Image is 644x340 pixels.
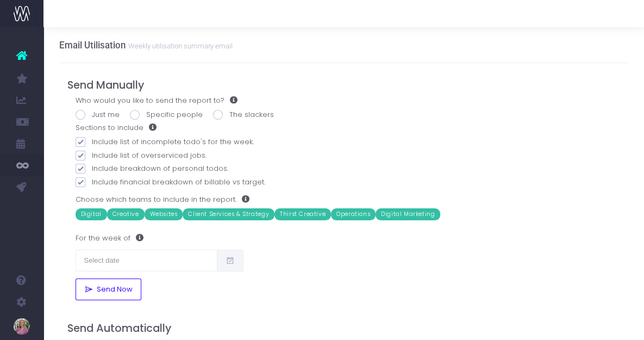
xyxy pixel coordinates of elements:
[76,163,612,174] label: Include breakdown of personal todos.
[76,208,107,220] span: Digital
[126,40,233,51] small: Weekly utilisation summary email
[76,227,143,249] label: For the week of
[376,208,440,220] span: Digital Marketing
[76,250,217,271] input: Select date
[76,150,612,161] label: Include list of overserviced jobs.
[183,208,274,220] span: Client Services & Strategy
[67,79,621,91] h4: Send Manually
[130,109,203,120] label: Specific people
[145,208,183,220] span: Websites
[76,177,612,188] label: Include financial breakdown of billable vs target.
[14,318,30,335] img: images/default_profile_image.png
[107,208,145,220] span: Creative
[76,122,157,133] label: Sections to include
[274,208,331,220] span: Thirst Creative
[76,279,141,300] button: Send Now
[67,322,621,335] h4: Send Automatically
[213,109,274,120] label: The slackers
[76,194,249,205] label: Choose which teams to include in the report.
[76,109,120,120] label: Just me
[59,40,233,51] h3: Email Utilisation
[93,285,133,294] span: Send Now
[76,95,237,106] label: Who would you like to send the report to?
[76,137,612,147] label: Include list of incomplete todo's for the week.
[331,208,376,220] span: Operations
